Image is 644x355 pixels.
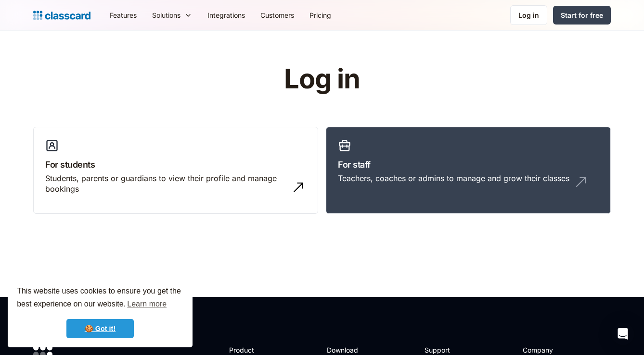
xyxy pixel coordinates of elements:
span: This website uses cookies to ensure you get the best experience on our website. [17,285,183,311]
h2: Download [327,345,366,355]
div: Teachers, coaches or admins to manage and grow their classes [338,173,569,184]
div: Open Intercom Messenger [611,322,634,345]
a: home [33,9,90,22]
div: Log in [518,10,539,20]
a: Integrations [200,4,253,26]
div: cookieconsent [8,276,193,347]
div: Solutions [152,10,180,20]
h2: Product [229,345,281,355]
div: Students, parents or guardians to view their profile and manage bookings [45,173,287,195]
a: Customers [253,4,302,26]
a: Start for free [553,6,611,24]
a: learn more about cookies [126,297,168,311]
h2: Company [523,345,587,355]
a: dismiss cookie message [66,319,134,338]
h1: Log in [169,64,475,94]
a: Log in [510,5,547,25]
a: For staffTeachers, coaches or admins to manage and grow their classes [326,127,611,214]
div: Solutions [144,4,200,26]
h3: For students [45,158,306,171]
h3: For staff [338,158,599,171]
a: Features [102,4,144,26]
h2: Support [425,345,464,355]
div: Start for free [561,10,603,20]
a: Pricing [302,4,339,26]
a: For studentsStudents, parents or guardians to view their profile and manage bookings [33,127,318,214]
